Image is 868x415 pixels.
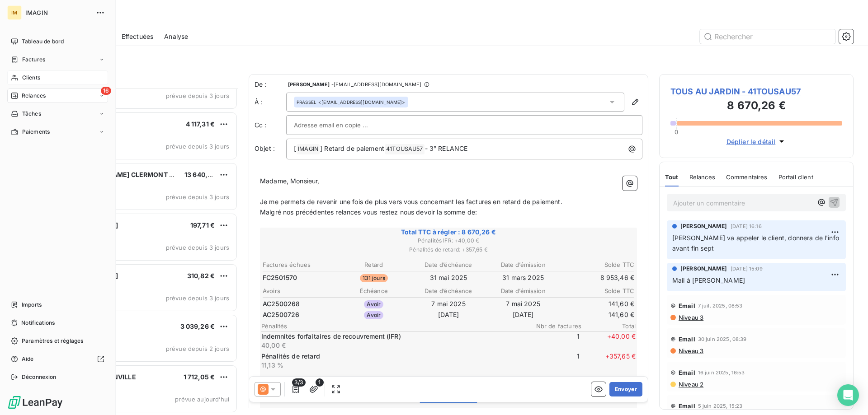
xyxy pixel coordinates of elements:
span: Clients [22,74,40,82]
span: prévue aujourd’hui [175,396,229,403]
td: [DATE] [411,310,485,320]
span: Tableau de bord [22,37,64,46]
div: IM [7,5,22,20]
span: prévue depuis 3 jours [166,294,229,302]
span: 0 [675,128,678,135]
span: Déplier le détail [726,137,776,146]
div: Open Intercom Messenger [837,384,859,406]
th: Date d’émission [486,260,560,270]
span: 13 640,52 € [184,171,222,178]
span: 197,71 € [190,221,215,229]
th: Solde TTC [561,286,635,296]
span: Total [581,322,636,330]
span: 3 039,26 € [180,322,215,330]
span: Avoir [364,311,383,319]
p: Pénalités de retard [261,352,524,361]
button: Déplier le détail [724,136,789,147]
span: Avoir [364,300,383,308]
span: Pénalités [261,322,527,330]
span: Pénalités de retard : + 357,65 € [261,246,636,254]
th: Solde TTC [561,260,635,270]
td: 7 mai 2025 [486,299,560,309]
span: De : [255,80,286,89]
td: 141,60 € [561,310,635,320]
span: IMAGIN [25,9,90,16]
span: [PERSON_NAME] va appeler le client, donnera de l'info avant fin sept [672,234,841,252]
span: Factures [22,56,45,64]
span: 131 jours [360,274,388,282]
td: 8 953,46 € [561,273,635,283]
button: Envoyer [609,382,642,396]
span: [PERSON_NAME] [288,82,330,87]
span: 30 juin 2025, 08:39 [698,336,747,342]
span: Total TTC à régler : 8 670,26 € [261,228,636,237]
span: 1 [525,352,580,370]
p: 40,00 € [261,341,524,350]
td: [DATE] [486,310,560,320]
span: Paiements [22,128,50,136]
span: Aide [22,355,34,363]
span: Email [679,402,695,410]
span: prévue depuis 3 jours [166,92,229,99]
span: [ [294,145,296,152]
span: prévue depuis 3 jours [166,244,229,251]
td: AC2500726 [262,310,336,320]
span: [PERSON_NAME] [680,222,727,230]
th: Date d’échéance [411,286,485,296]
span: Tâches [22,110,41,118]
span: [DATE] 15:09 [731,266,763,271]
span: Nbr de factures [527,322,581,330]
span: TOUS AU JARDIN - 41TOUSAU57 [670,85,842,98]
span: Relances [22,92,46,100]
span: [DATE] 16:16 [731,224,762,229]
span: 1 [525,332,580,350]
td: AC2500268 [262,299,336,309]
span: IMAGIN [297,144,320,154]
span: Imports [22,301,42,309]
span: Email [679,369,695,376]
span: Email [679,302,695,309]
span: prévue depuis 3 jours [166,143,229,150]
span: Relances [689,173,715,181]
span: ] Retard de paiement [320,145,384,152]
span: [PERSON_NAME] [680,265,727,273]
td: 31 mars 2025 [486,273,560,283]
th: Date d’échéance [411,260,485,270]
div: grid [43,89,238,415]
img: Logo LeanPay [7,395,63,410]
span: Déconnexion [22,373,57,381]
span: MR [PERSON_NAME] CLERMONT L HERAULT [64,171,203,178]
label: À : [255,98,286,107]
span: 4 117,31 € [186,120,215,128]
span: 41TOUSAU57 [385,144,425,154]
span: Commentaires [726,173,768,181]
span: Objet : [255,145,275,152]
span: 5 juin 2025, 15:23 [698,403,743,409]
th: Échéance [337,286,410,296]
span: prévue depuis 2 jours [166,345,229,352]
th: Factures échues [262,260,336,270]
th: Avoirs [262,286,336,296]
td: 7 mai 2025 [411,299,485,309]
span: 310,82 € [187,272,215,280]
div: <[EMAIL_ADDRESS][DOMAIN_NAME]> [297,99,406,105]
span: Niveau 3 [678,347,703,354]
label: Cc : [255,121,286,130]
span: 16 juin 2025, 16:53 [698,370,745,375]
span: prévue depuis 3 jours [166,193,229,201]
p: 11,13 % [261,361,524,370]
span: + 357,65 € [581,352,636,370]
span: 16 [101,87,111,95]
span: Notifications [21,319,55,327]
td: 141,60 € [561,299,635,309]
span: Mail à [PERSON_NAME] [672,276,745,284]
td: 31 mai 2025 [411,273,485,283]
span: Madame, Monsieur, [260,177,320,185]
span: Analyse [164,32,188,41]
span: Je me permets de revenir une fois de plus vers vous concernant les factures en retard de paiement. [260,198,562,205]
h3: 8 670,26 € [670,98,842,116]
span: - 3° RELANCE [425,145,468,152]
span: Paramètres et réglages [22,337,83,345]
span: Pénalités IFR : + 40,00 € [261,237,636,245]
input: Adresse email en copie ... [294,118,391,132]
